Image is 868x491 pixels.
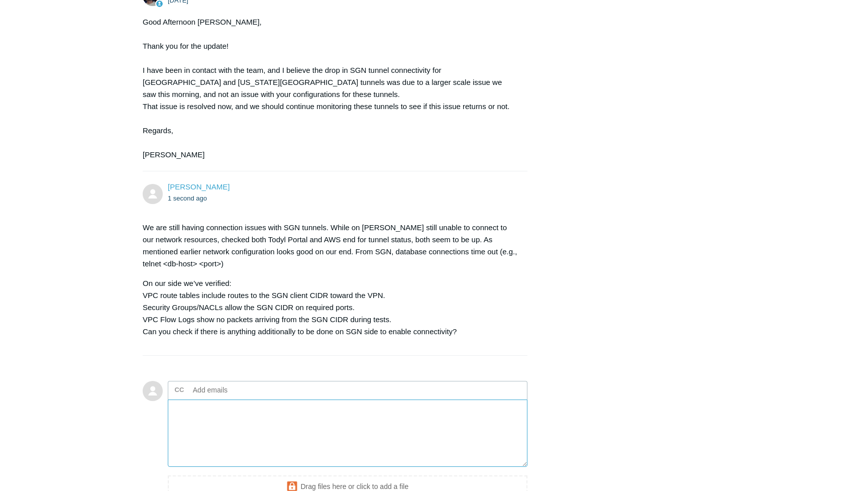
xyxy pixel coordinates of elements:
[143,16,517,161] div: Good Afternoon [PERSON_NAME], Thank you for the update! I have been in contact with the team, and...
[189,382,297,398] input: Add emails
[143,222,517,270] p: We are still having connection issues with SGN tunnels. While on [PERSON_NAME] still unable to co...
[168,182,230,191] a: [PERSON_NAME]
[143,277,517,338] p: On our side we’ve verified: VPC route tables include routes to the SGN client CIDR toward the VPN...
[168,182,230,191] span: Rakesh Manchikalapati
[168,194,207,202] time: 08/19/2025, 09:55
[168,400,527,467] textarea: Add your reply
[175,382,184,398] label: CC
